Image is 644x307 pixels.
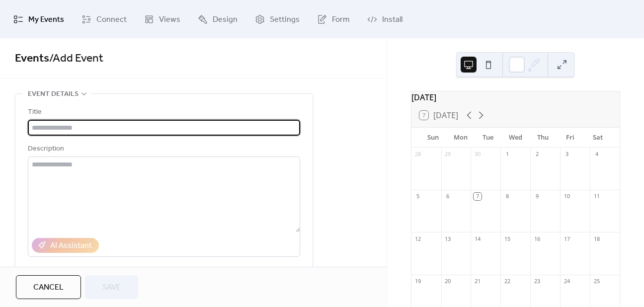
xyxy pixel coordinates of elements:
div: Fri [557,128,584,148]
div: 19 [414,278,422,285]
span: Cancel [33,282,64,294]
div: [DATE] [411,91,620,103]
div: 21 [474,278,481,285]
div: Sat [584,128,612,148]
div: 15 [503,235,511,242]
div: Thu [529,128,557,148]
div: 29 [444,151,452,158]
div: 23 [533,278,541,285]
div: 12 [414,235,422,242]
div: 3 [563,151,570,158]
span: Event details [28,88,79,100]
div: 5 [414,193,422,200]
div: Title [28,106,298,118]
div: 20 [444,278,452,285]
button: Cancel [16,275,81,299]
span: Views [159,12,180,27]
div: 30 [474,151,481,158]
div: 16 [533,235,541,242]
div: 11 [593,193,600,200]
div: 4 [593,151,600,158]
span: Install [382,12,402,27]
div: 14 [474,235,481,242]
div: 24 [563,278,570,285]
div: 18 [593,235,600,242]
a: Views [137,4,188,34]
div: 28 [414,151,422,158]
div: 8 [503,193,511,200]
div: 13 [444,235,452,242]
div: 1 [503,151,511,158]
div: 2 [533,151,541,158]
span: / Add Event [49,48,103,70]
div: Tue [474,128,501,148]
div: Wed [502,128,529,148]
div: 7 [474,193,481,200]
span: Connect [96,12,127,27]
a: Form [310,4,357,34]
div: 9 [533,193,541,200]
a: Settings [247,4,307,34]
div: Description [28,143,298,155]
a: Events [15,48,49,70]
div: 17 [563,235,570,242]
a: Design [190,4,245,34]
span: My Events [28,12,64,27]
a: Install [360,4,410,34]
a: Connect [74,4,134,34]
div: 6 [444,193,452,200]
span: Form [332,12,350,27]
a: My Events [6,4,72,34]
div: Mon [447,128,474,148]
span: Settings [270,12,300,27]
div: 10 [563,193,570,200]
div: 22 [503,278,511,285]
span: Design [213,12,238,27]
div: Sun [419,128,447,148]
div: 25 [593,278,600,285]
